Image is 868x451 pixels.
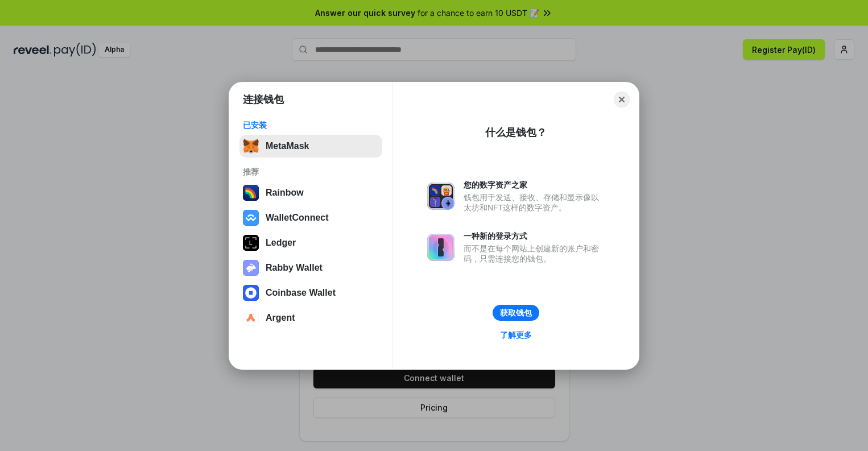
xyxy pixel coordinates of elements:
div: Ledger [266,238,296,248]
img: svg+xml,%3Csvg%20width%3D%2228%22%20height%3D%2228%22%20viewBox%3D%220%200%2028%2028%22%20fill%3D... [243,210,259,226]
div: Rabby Wallet [266,263,323,273]
div: Coinbase Wallet [266,288,336,298]
img: svg+xml,%3Csvg%20xmlns%3D%22http%3A%2F%2Fwww.w3.org%2F2000%2Fsvg%22%20width%3D%2228%22%20height%3... [243,235,259,251]
img: svg+xml,%3Csvg%20xmlns%3D%22http%3A%2F%2Fwww.w3.org%2F2000%2Fsvg%22%20fill%3D%22none%22%20viewBox... [427,183,454,210]
img: svg+xml,%3Csvg%20fill%3D%22none%22%20height%3D%2233%22%20viewBox%3D%220%200%2035%2033%22%20width%... [243,138,259,154]
button: Close [614,92,630,107]
a: 了解更多 [493,328,539,342]
button: Coinbase Wallet [239,282,382,304]
button: MetaMask [239,135,382,158]
img: svg+xml,%3Csvg%20width%3D%22120%22%20height%3D%22120%22%20viewBox%3D%220%200%20120%20120%22%20fil... [243,185,259,201]
div: MetaMask [266,141,309,151]
div: 获取钱包 [500,308,532,318]
div: 您的数字资产之家 [464,180,605,190]
div: 什么是钱包？ [485,126,547,139]
div: 一种新的登录方式 [464,231,605,241]
button: 获取钱包 [493,305,539,321]
div: 而不是在每个网站上创建新的账户和密码，只需连接您的钱包。 [464,243,605,264]
div: 推荐 [243,167,379,177]
img: svg+xml,%3Csvg%20xmlns%3D%22http%3A%2F%2Fwww.w3.org%2F2000%2Fsvg%22%20fill%3D%22none%22%20viewBox... [243,260,259,276]
div: 钱包用于发送、接收、存储和显示像以太坊和NFT这样的数字资产。 [464,192,605,213]
img: svg+xml,%3Csvg%20xmlns%3D%22http%3A%2F%2Fwww.w3.org%2F2000%2Fsvg%22%20fill%3D%22none%22%20viewBox... [427,234,454,261]
img: svg+xml,%3Csvg%20width%3D%2228%22%20height%3D%2228%22%20viewBox%3D%220%200%2028%2028%22%20fill%3D... [243,310,259,326]
div: 了解更多 [500,330,532,340]
button: Argent [239,307,382,329]
button: WalletConnect [239,206,382,229]
img: svg+xml,%3Csvg%20width%3D%2228%22%20height%3D%2228%22%20viewBox%3D%220%200%2028%2028%22%20fill%3D... [243,285,259,301]
h1: 连接钱包 [243,93,284,106]
div: WalletConnect [266,213,329,223]
div: 已安装 [243,120,379,130]
div: Argent [266,313,295,323]
div: Rainbow [266,188,304,198]
button: Rabby Wallet [239,256,382,279]
button: Rainbow [239,181,382,204]
button: Ledger [239,231,382,254]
